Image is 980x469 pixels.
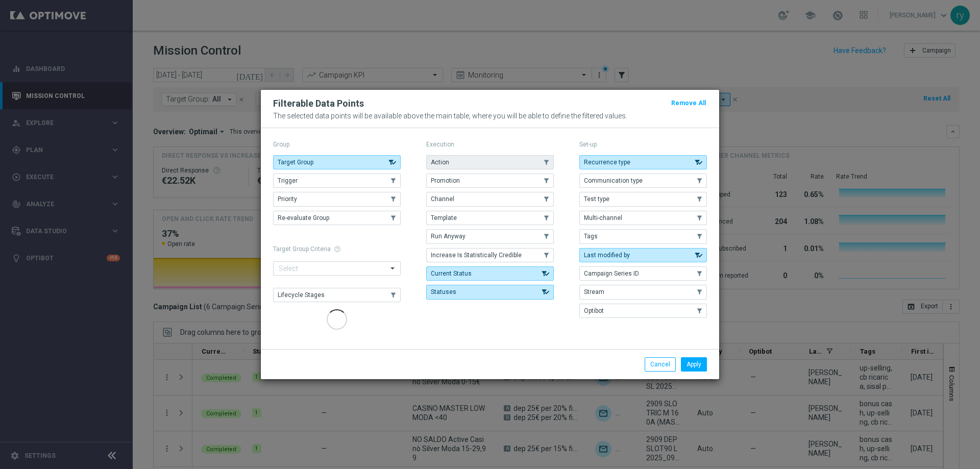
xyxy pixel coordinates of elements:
span: Lifecycle Stages [278,291,325,299]
button: Apply [681,357,707,372]
p: Set-up [579,140,707,149]
button: Communication type [579,174,707,188]
button: Cancel [645,357,676,372]
button: Trigger [273,174,401,188]
button: Remove All [670,97,707,109]
button: Campaign Series ID [579,266,707,281]
span: Last modified by [584,252,630,259]
button: Test type [579,192,707,206]
h1: Target Group Criteria [273,245,401,253]
span: Promotion [431,177,460,184]
button: Increase Is Statistically Credible [426,248,554,262]
button: Re-evaluate Group [273,211,401,225]
span: Campaign Series ID [584,270,639,277]
button: Priority [273,192,401,206]
button: Tags [579,229,707,243]
span: Action [431,159,449,166]
span: Stream [584,288,604,295]
button: Multi-channel [579,211,707,225]
button: Lifecycle Stages [273,288,401,302]
span: Target Group [278,159,313,166]
span: Recurrence type [584,159,630,166]
button: Current Status [426,266,554,281]
button: Run Anyway [426,229,554,243]
span: Optibot [584,307,604,314]
p: Execution [426,140,554,149]
button: Statuses [426,285,554,299]
button: Action [426,155,554,169]
p: Group [273,140,401,149]
span: Channel [431,195,454,203]
button: Promotion [426,174,554,188]
span: Increase Is Statistically Credible [431,252,522,259]
button: Target Group [273,155,401,169]
span: Re-evaluate Group [278,214,329,221]
span: Template [431,214,457,221]
span: Priority [278,195,297,203]
span: Communication type [584,177,643,184]
p: The selected data points will be available above the main table, where you will be able to define... [273,112,707,120]
button: Optibot [579,304,707,318]
button: Template [426,211,554,225]
span: Trigger [278,177,298,184]
span: Multi-channel [584,214,622,221]
span: Tags [584,233,598,240]
button: Recurrence type [579,155,707,169]
span: Run Anyway [431,233,465,240]
span: Current Status [431,270,472,277]
h2: Filterable Data Points [273,97,364,110]
button: Last modified by [579,248,707,262]
button: Stream [579,285,707,299]
button: Channel [426,192,554,206]
span: Statuses [431,288,456,295]
span: help_outline [334,245,341,253]
span: Test type [584,195,609,203]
